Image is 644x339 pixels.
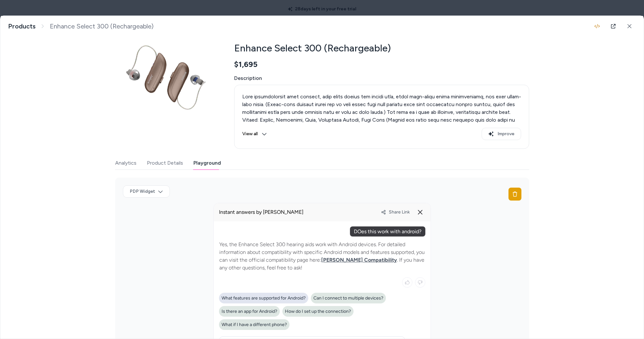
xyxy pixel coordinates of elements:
span: Description [234,74,529,82]
span: PDP Widget [130,188,155,195]
button: Product Details [147,157,183,169]
button: Playground [193,157,221,169]
span: Enhance Select 300 (Rechargeable) [50,22,154,30]
nav: breadcrumb [8,22,154,30]
button: PDP Widget [123,185,170,198]
img: sku_es300_bronze.jpg [115,25,219,129]
button: Analytics [115,157,136,169]
h2: Enhance Select 300 (Rechargeable) [234,42,529,54]
button: View all [242,128,267,140]
a: Products [8,22,36,30]
button: Improve [482,128,521,140]
span: $1,695 [234,60,257,69]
